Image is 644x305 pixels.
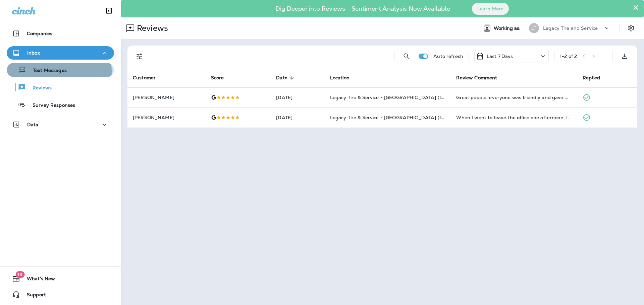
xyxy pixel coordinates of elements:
[494,25,522,31] span: Working as:
[456,114,572,121] div: When I went to leave the office one afternoon, I had a flat right rear tire. When I aired it up, ...
[633,2,639,13] button: Close
[133,75,156,81] span: Customer
[583,75,609,81] span: Replied
[7,63,114,77] button: Text Messages
[583,75,600,81] span: Replied
[133,115,200,120] p: [PERSON_NAME]
[330,115,519,121] span: Legacy Tire & Service - [GEOGRAPHIC_DATA] (formerly Magic City Tire & Service)
[26,68,67,74] p: Text Messages
[400,50,413,63] button: Search Reviews
[330,75,358,81] span: Location
[433,54,463,59] p: Auto refresh
[560,54,577,59] div: 1 - 2 of 2
[27,31,52,36] p: Companies
[7,288,114,301] button: Support
[529,23,539,33] div: LT
[472,3,509,15] button: Learn More
[211,75,224,81] span: Score
[134,23,168,33] p: Reviews
[7,80,114,94] button: Reviews
[456,75,506,81] span: Review Comment
[100,4,118,17] button: Collapse Sidebar
[133,50,146,63] button: Filters
[27,122,39,127] p: Data
[20,276,55,284] span: What's New
[133,75,164,81] span: Customer
[625,22,637,34] button: Settings
[7,46,114,60] button: Inbox
[330,94,519,100] span: Legacy Tire & Service - [GEOGRAPHIC_DATA] (formerly Magic City Tire & Service)
[27,50,40,56] p: Inbox
[271,87,324,107] td: [DATE]
[211,75,233,81] span: Score
[276,75,296,81] span: Date
[7,98,114,112] button: Survey Responses
[20,292,46,300] span: Support
[26,102,75,109] p: Survey Responses
[487,54,513,59] p: Last 7 Days
[330,75,350,81] span: Location
[456,94,572,101] div: Great people, everyone was friendly and gave me a fair price for the removal and installation of ...
[133,95,200,100] p: [PERSON_NAME]
[271,107,324,128] td: [DATE]
[456,75,497,81] span: Review Comment
[7,272,114,285] button: 19What's New
[276,75,287,81] span: Date
[7,27,114,40] button: Companies
[7,118,114,131] button: Data
[15,271,24,278] span: 19
[618,50,631,63] button: Export as CSV
[256,8,470,10] p: Dig Deeper into Reviews - Sentiment Analysis Now Available
[543,25,598,31] p: Legacy Tire and Service
[26,85,52,91] p: Reviews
